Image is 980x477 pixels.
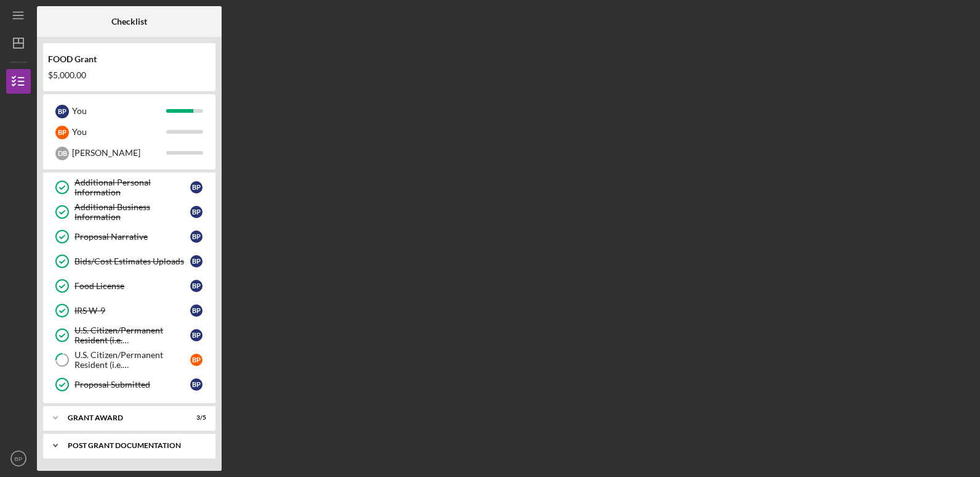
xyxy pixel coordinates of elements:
[49,224,209,249] a: Proposal NarrativeBP
[55,105,69,118] div: B P
[49,200,209,224] a: Additional Business InformationBP
[74,325,190,345] div: U.S. Citizen/Permanent Resident (i.e. [DEMOGRAPHIC_DATA])?
[49,348,209,372] a: U.S. Citizen/Permanent Resident (i.e. [DEMOGRAPHIC_DATA])?BP
[190,304,203,317] div: B P
[190,329,203,341] div: B P
[74,350,190,370] div: U.S. Citizen/Permanent Resident (i.e. [DEMOGRAPHIC_DATA])?
[190,378,203,391] div: B P
[74,306,190,316] div: IRS W-9
[190,181,203,194] div: B P
[74,281,190,291] div: Food License
[49,175,209,200] a: Additional Personal InformationBP
[49,274,209,298] a: Food LicenseBP
[15,455,23,462] text: BP
[190,206,203,218] div: B P
[74,380,190,389] div: Proposal Submitted
[184,414,206,422] div: 3 / 5
[68,442,200,449] div: Post Grant Documentation
[111,17,147,26] b: Checklist
[48,54,211,64] div: FOOD Grant
[74,202,190,222] div: Additional Business Information
[49,298,209,323] a: IRS W-9BP
[72,142,166,163] div: [PERSON_NAME]
[190,230,203,243] div: B P
[72,121,166,142] div: You
[49,372,209,397] a: Proposal SubmittedBP
[68,414,175,422] div: Grant Award
[55,126,69,139] div: B P
[55,147,69,160] div: D B
[48,70,211,80] div: $5,000.00
[6,446,31,471] button: BP
[74,177,190,197] div: Additional Personal Information
[190,280,203,292] div: B P
[74,256,190,266] div: Bids/Cost Estimates Uploads
[72,100,166,121] div: You
[190,354,203,366] div: B P
[49,323,209,348] a: U.S. Citizen/Permanent Resident (i.e. [DEMOGRAPHIC_DATA])?BP
[74,232,190,242] div: Proposal Narrative
[190,255,203,267] div: B P
[49,249,209,274] a: Bids/Cost Estimates UploadsBP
